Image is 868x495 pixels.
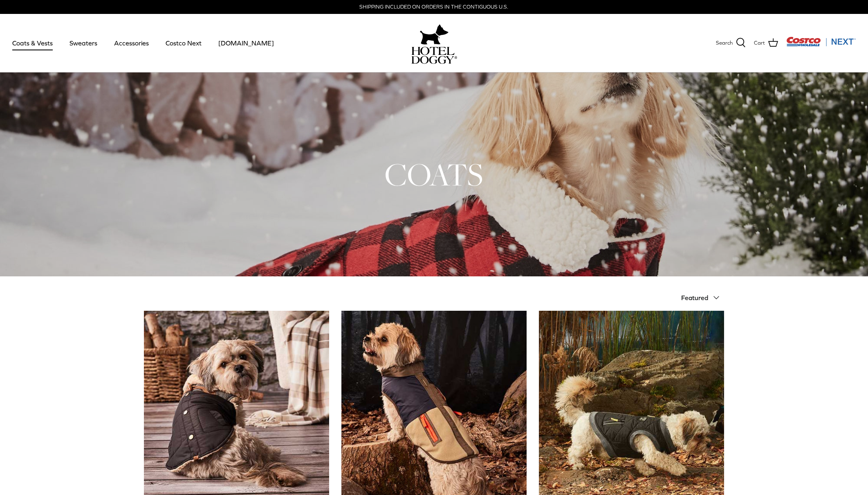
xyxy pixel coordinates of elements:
[62,29,105,57] a: Sweaters
[211,29,281,57] a: [DOMAIN_NAME]
[411,47,457,64] img: hoteldoggycom
[754,38,778,48] a: Cart
[786,36,856,47] img: Costco Next
[5,29,60,57] a: Coats & Vests
[158,29,209,57] a: Costco Next
[681,289,724,307] button: Featured
[716,39,733,47] span: Search
[681,294,708,301] span: Featured
[107,29,156,57] a: Accessories
[411,22,457,64] a: hoteldoggy.com hoteldoggycom
[786,42,856,48] a: Visit Costco Next
[420,22,449,47] img: hoteldoggy.com
[144,154,724,194] h1: COATS
[716,38,746,48] a: Search
[754,39,765,47] span: Cart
